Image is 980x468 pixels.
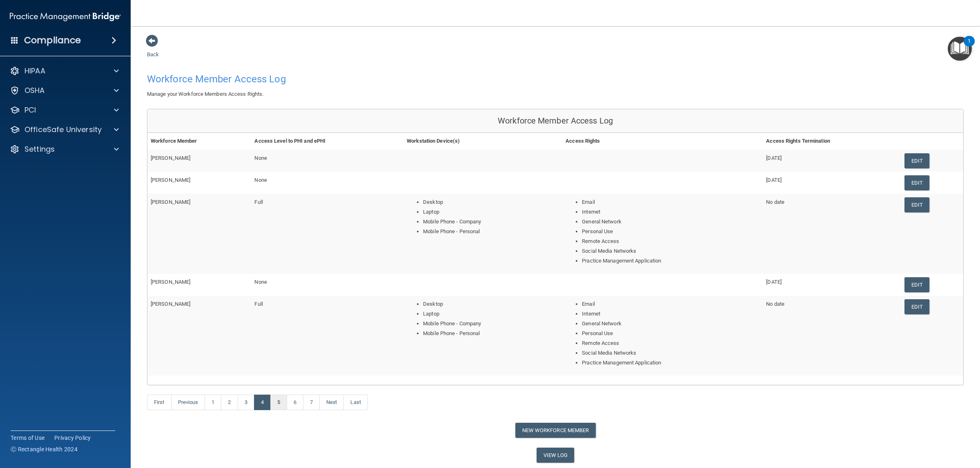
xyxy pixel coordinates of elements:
button: New Workforce Member [515,423,596,438]
span: Full [254,199,263,205]
li: Remote Access [582,338,759,348]
th: Access Rights [562,133,763,150]
p: HIPAA [24,66,45,76]
span: [PERSON_NAME] [151,155,190,161]
span: None [254,279,267,285]
li: Personal Use [582,227,759,236]
a: 5 [270,395,287,410]
a: Last [343,395,367,410]
th: Workstation Device(s) [403,133,562,150]
span: [PERSON_NAME] [151,177,190,183]
li: Remote Access [582,236,759,246]
a: OfficeSafe University [10,125,119,135]
a: Next [319,395,344,410]
a: Edit [904,197,929,212]
th: Access Rights Termination [763,133,901,150]
a: 6 [287,395,303,410]
a: Privacy Policy [54,434,91,442]
span: [PERSON_NAME] [151,279,190,285]
li: General Network [582,319,759,329]
a: Terms of Use [11,434,45,442]
a: 2 [221,395,238,410]
th: Access Level to PHI and ePHI [251,133,403,150]
li: Social Media Networks [582,246,759,256]
a: Edit [904,175,929,190]
a: 3 [238,395,254,410]
button: Open Resource Center, 1 new notification [948,37,972,61]
a: OSHA [10,86,119,95]
li: Email [582,299,759,309]
li: Mobile Phone - Personal [423,329,559,338]
span: No date [766,199,784,205]
li: Practice Management Application [582,358,759,368]
h4: Compliance [24,35,81,46]
h4: Workforce Member Access Log [147,74,549,84]
p: Settings [24,144,55,154]
a: Edit [904,277,929,292]
span: [DATE] [766,279,782,285]
li: Social Media Networks [582,348,759,358]
li: Internet [582,309,759,319]
span: Ⓒ Rectangle Health 2024 [11,445,78,453]
span: None [254,177,267,183]
li: Internet [582,207,759,217]
li: Laptop [423,309,559,319]
li: Email [582,197,759,207]
li: Laptop [423,207,559,217]
span: Full [254,301,263,307]
a: 7 [303,395,320,410]
a: Settings [10,144,119,154]
li: Mobile Phone - Company [423,217,559,227]
li: Mobile Phone - Company [423,319,559,329]
a: Edit [904,299,929,314]
img: PMB logo [10,9,121,25]
a: Edit [904,153,929,168]
a: HIPAA [10,66,119,76]
p: OSHA [24,86,45,95]
a: 4 [254,395,271,410]
div: 1 [968,41,971,52]
span: [PERSON_NAME] [151,301,190,307]
a: 1 [205,395,221,410]
li: Desktop [423,197,559,207]
th: Workforce Member [147,133,251,150]
a: Previous [171,395,205,410]
li: General Network [582,217,759,227]
span: [PERSON_NAME] [151,199,190,205]
span: None [254,155,267,161]
li: Personal Use [582,329,759,338]
span: Manage your Workforce Members Access Rights. [147,91,263,97]
a: First [147,395,171,410]
li: Desktop [423,299,559,309]
p: PCI [24,105,36,115]
span: [DATE] [766,155,782,161]
a: Back [147,42,159,57]
li: Practice Management Application [582,256,759,266]
span: [DATE] [766,177,782,183]
li: Mobile Phone - Personal [423,227,559,236]
span: No date [766,301,784,307]
a: View Log [537,448,575,463]
div: Workforce Member Access Log [147,109,963,133]
p: OfficeSafe University [24,125,102,135]
a: PCI [10,105,119,115]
